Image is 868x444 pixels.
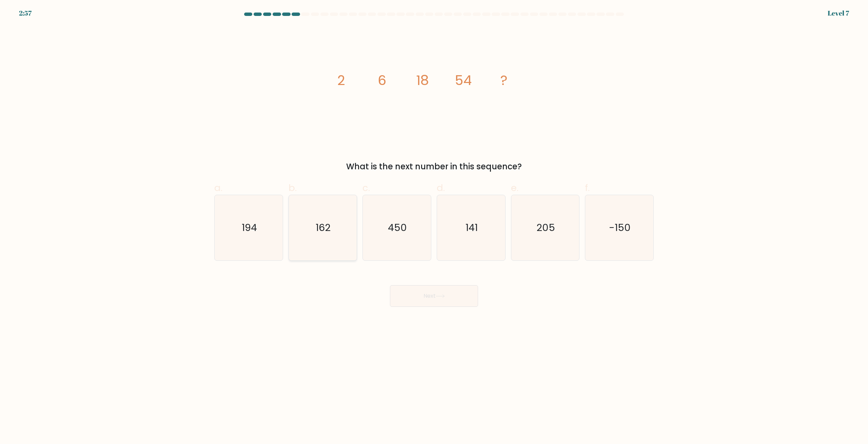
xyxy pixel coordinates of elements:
[455,71,472,90] tspan: 54
[511,181,518,194] span: e.
[609,221,631,235] text: -150
[536,221,555,235] text: 205
[218,161,650,173] div: What is the next number in this sequence?
[316,221,331,235] text: 162
[289,181,297,194] span: b.
[337,71,345,90] tspan: 2
[362,181,370,194] span: c.
[242,221,257,235] text: 194
[500,71,508,90] tspan: ?
[19,8,32,18] div: 2:57
[437,181,445,194] span: d.
[214,181,222,194] span: a.
[828,8,849,18] div: Level 7
[585,181,590,194] span: f.
[390,285,478,307] button: Next
[388,221,407,235] text: 450
[378,71,386,90] tspan: 6
[416,71,429,90] tspan: 18
[466,221,478,235] text: 141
